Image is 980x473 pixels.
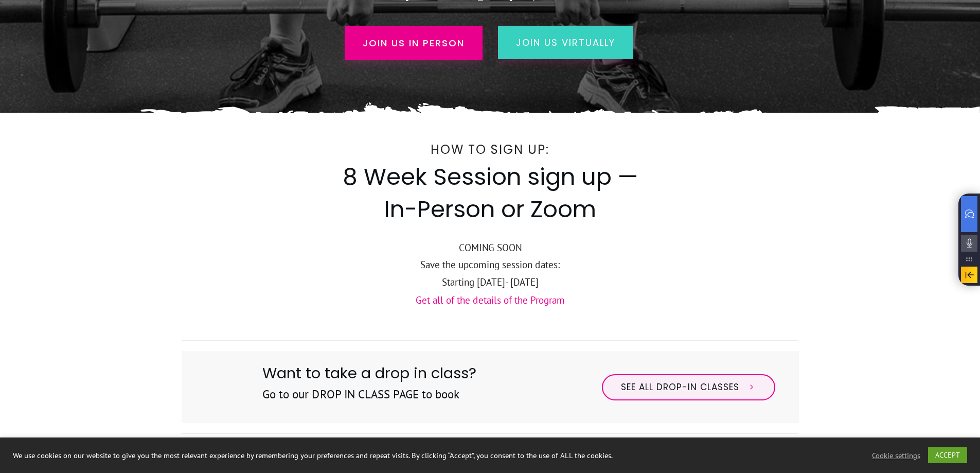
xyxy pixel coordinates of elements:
span: Want to take a drop in class? [262,363,476,383]
a: Cookie settings [872,451,920,460]
div: We use cookies on our website to give you the most relevant experience by remembering your prefer... [13,451,681,460]
span: 8 Week Session sign up — In-Person or Zoom [343,161,638,225]
p: COMING SOON Save the upcoming session dates: [182,239,798,274]
p: Starting [DATE]- [DATE] [182,274,798,291]
a: join us virtually [498,26,633,59]
span: Join us in person [363,36,465,50]
a: See All Drop-in Classes [602,374,775,401]
span: join us virtually [516,36,615,49]
a: Join us in person [345,26,483,60]
a: ACCEPT [928,447,967,463]
span: How to Sign Up: [431,141,549,158]
span: See All Drop-in Classes [621,382,739,393]
a: Get all of the details of the Program [416,294,565,306]
h3: Go to our DROP IN CLASS PAGE to book [262,386,476,415]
